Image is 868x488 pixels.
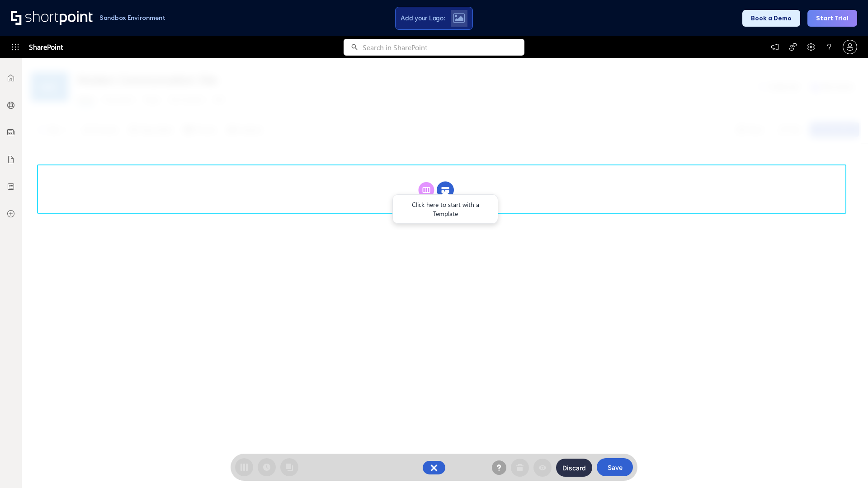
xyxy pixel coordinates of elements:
[99,15,165,20] h1: Sandbox Environment
[453,13,465,23] img: Upload logo
[823,445,868,488] iframe: Chat Widget
[807,10,857,27] button: Start Trial
[29,36,63,58] span: SharePoint
[556,459,592,477] button: Discard
[401,14,445,22] span: Add your Logo:
[363,39,524,56] input: Search in SharePoint
[597,458,633,476] button: Save
[742,10,800,27] button: Book a Demo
